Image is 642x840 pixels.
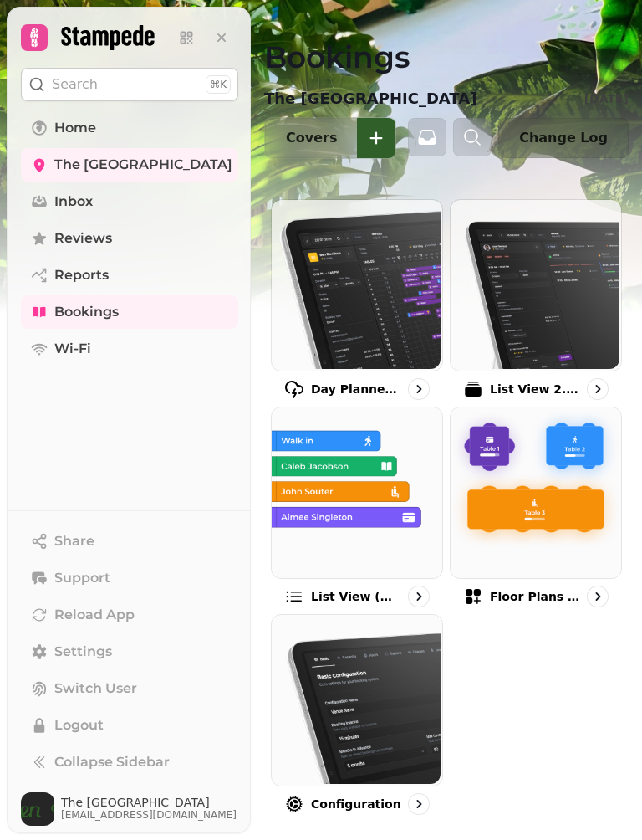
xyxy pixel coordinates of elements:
span: Change Log [519,131,608,145]
span: Home [54,118,96,138]
a: Bookings [21,295,238,329]
button: Change Log [498,118,629,158]
span: Collapse Sidebar [54,752,170,772]
p: Configuration [311,796,401,812]
button: Share [21,525,238,558]
p: Search [52,74,98,95]
p: List view (Old - going soon) [311,588,401,605]
button: Search⌘K [21,68,238,101]
a: List view (Old - going soon)List view (Old - going soon) [271,407,443,607]
span: Inbox [54,192,93,212]
a: Reports [21,259,238,292]
span: Share [54,531,94,551]
a: The [GEOGRAPHIC_DATA] [21,148,238,182]
p: Day Planner 2.0 ⚡ [311,381,401,397]
img: Configuration [270,613,441,784]
svg: go to [589,588,606,605]
a: Inbox [21,185,238,218]
span: Settings [54,642,112,662]
svg: go to [589,381,606,397]
span: Reports [54,265,109,285]
img: Floor Plans (beta) [449,406,619,576]
p: Covers [286,131,337,145]
span: [EMAIL_ADDRESS][DOMAIN_NAME] [61,808,237,822]
span: The [GEOGRAPHIC_DATA] [61,796,237,808]
span: Bookings [54,302,119,322]
a: ConfigurationConfiguration [271,614,443,815]
span: Switch User [54,679,137,699]
p: [DATE] [584,90,629,107]
img: List view (Old - going soon) [270,406,441,576]
span: Reload App [54,605,135,625]
button: Logout [21,709,238,742]
p: List View 2.0 ⚡ (New) [490,381,580,397]
div: ⌘K [206,75,231,94]
span: Reviews [54,228,112,248]
a: Home [21,111,238,145]
button: Support [21,561,238,595]
button: Covers [265,118,357,158]
span: Wi-Fi [54,339,91,359]
a: Wi-Fi [21,332,238,366]
button: Reload App [21,598,238,632]
a: Reviews [21,222,238,255]
img: List View 2.0 ⚡ (New) [449,198,619,369]
img: User avatar [21,792,54,826]
button: Collapse Sidebar [21,745,238,779]
a: Day Planner 2.0 ⚡Day Planner 2.0 ⚡ [271,199,443,400]
button: Switch User [21,672,238,705]
svg: go to [410,381,427,397]
span: Support [54,568,110,588]
a: Floor Plans (beta)Floor Plans (beta) [450,407,622,607]
p: The [GEOGRAPHIC_DATA] [264,87,476,110]
button: User avatarThe [GEOGRAPHIC_DATA][EMAIL_ADDRESS][DOMAIN_NAME] [21,792,238,826]
img: Day Planner 2.0 ⚡ [270,198,441,369]
a: Settings [21,635,238,668]
p: Floor Plans (beta) [490,588,580,605]
svg: go to [410,588,427,605]
span: The [GEOGRAPHIC_DATA] [54,155,232,175]
a: List View 2.0 ⚡ (New)List View 2.0 ⚡ (New) [450,199,622,400]
svg: go to [410,796,427,812]
span: Logout [54,715,104,735]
